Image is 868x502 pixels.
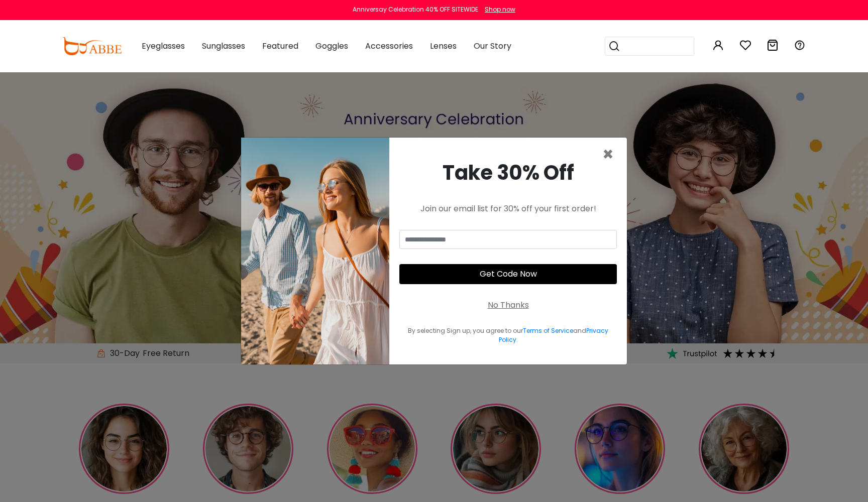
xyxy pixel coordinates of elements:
[241,138,389,364] img: welcome
[480,5,515,14] a: Shop now
[430,40,457,52] span: Lenses
[488,299,529,311] div: No Thanks
[499,326,609,344] a: Privacy Policy
[399,158,617,188] div: Take 30% Off
[523,326,573,335] a: Terms of Service
[399,326,617,344] div: By selecting Sign up, you agree to our and .
[142,40,185,52] span: Eyeglasses
[602,142,614,167] span: ×
[602,146,614,164] button: Close
[474,40,511,52] span: Our Story
[315,40,348,52] span: Goggles
[353,5,478,14] div: Anniversay Celebration 40% OFF SITEWIDE
[365,40,413,52] span: Accessories
[62,37,122,55] img: abbeglasses.com
[399,264,617,284] button: Get Code Now
[262,40,298,52] span: Featured
[202,40,245,52] span: Sunglasses
[399,203,617,215] div: Join our email list for 30% off your first order!
[485,5,515,14] div: Shop now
